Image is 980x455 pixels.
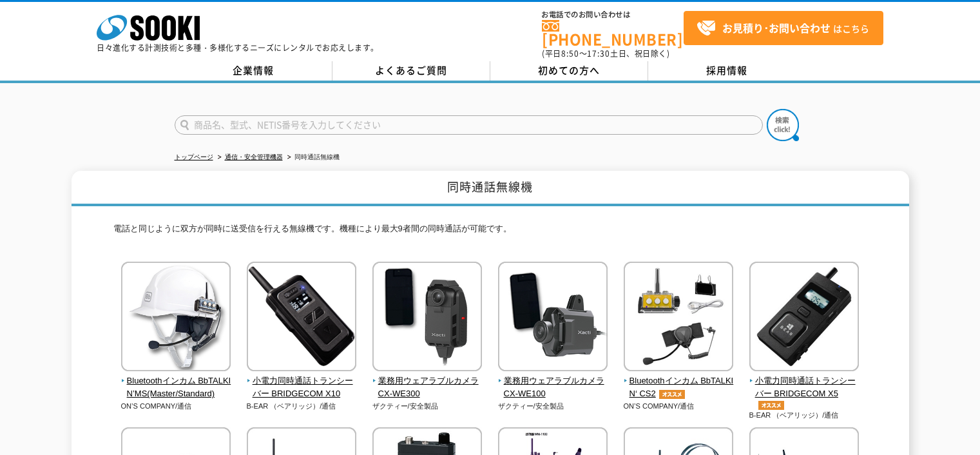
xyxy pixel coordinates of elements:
[332,61,490,81] a: よくあるご質問
[624,362,734,401] a: Bluetoothインカム BbTALKIN‘ CS2オススメ
[624,401,734,412] p: ON’S COMPANY/通信
[542,11,684,19] span: お電話でのお問い合わせは
[767,109,799,141] img: btn_search.png
[561,48,579,59] span: 8:50
[749,410,860,421] p: B-EAR （ベアリッジ）/通信
[538,63,600,77] span: 初めての方へ
[498,401,608,412] p: ザクティー/安全製品
[749,262,859,374] img: 小電力同時通話トランシーバー BRIDGECOM X5
[755,401,787,410] img: オススメ
[97,44,379,52] p: 日々進化する計測技術と多種・多様化するニーズにレンタルでお応えします。
[498,374,608,402] span: 業務用ウェアラブルカメラ CX-WE100
[587,48,610,59] span: 17:30
[498,362,608,401] a: 業務用ウェアラブルカメラ CX-WE100
[175,153,213,160] a: トップページ
[684,11,883,45] a: お見積り･お問い合わせはこちら
[624,374,734,402] span: Bluetoothインカム BbTALKIN‘ CS2
[490,61,648,81] a: 初めての方へ
[247,262,356,374] img: 小電力同時通話トランシーバー BRIDGECOM X10
[247,362,357,401] a: 小電力同時通話トランシーバー BRIDGECOM X10
[225,153,283,160] a: 通信・安全管理機器
[624,262,733,374] img: Bluetoothインカム BbTALKIN‘ CS2
[749,374,860,411] span: 小電力同時通話トランシーバー BRIDGECOM X5
[372,374,483,402] span: 業務用ウェアラブルカメラ CX-WE300
[648,61,806,81] a: 採用情報
[175,115,763,135] input: 商品名、型式、NETIS番号を入力してください
[372,262,482,374] img: 業務用ウェアラブルカメラ CX-WE300
[722,20,831,35] strong: お見積り･お問い合わせ
[285,151,340,164] li: 同時通話無線機
[656,390,688,399] img: オススメ
[542,48,669,59] span: (平日 ～ 土日、祝日除く)
[542,20,684,46] a: [PHONE_NUMBER]
[247,374,357,402] span: 小電力同時通話トランシーバー BRIDGECOM X10
[121,401,231,412] p: ON’S COMPANY/通信
[121,374,231,402] span: Bluetoothインカム BbTALKIN’MS(Master/Standard)
[121,262,231,374] img: Bluetoothインカム BbTALKIN’MS(Master/Standard)
[72,171,909,206] h1: 同時通話無線機
[749,362,860,410] a: 小電力同時通話トランシーバー BRIDGECOM X5オススメ
[372,401,483,412] p: ザクティー/安全製品
[697,19,869,38] span: はこちら
[372,362,483,401] a: 業務用ウェアラブルカメラ CX-WE300
[498,262,608,374] img: 業務用ウェアラブルカメラ CX-WE100
[121,362,231,401] a: Bluetoothインカム BbTALKIN’MS(Master/Standard)
[175,61,332,81] a: 企業情報
[113,222,867,242] p: 電話と同じように双方が同時に送受信を行える無線機です。機種により最大9者間の同時通話が可能です。
[247,401,357,412] p: B-EAR （ベアリッジ）/通信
